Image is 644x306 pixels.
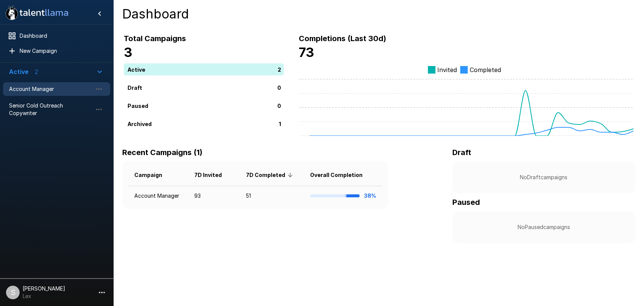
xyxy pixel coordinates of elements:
[452,148,471,157] b: Draft
[277,101,281,109] p: 0
[464,174,623,181] p: No Draft campaigns
[124,45,132,60] b: 3
[122,6,635,22] h4: Dashboard
[240,186,304,206] td: 51
[277,83,281,91] p: 0
[194,171,232,180] span: 7D Invited
[246,171,295,180] span: 7D Completed
[299,34,386,43] b: Completions (Last 30d)
[279,120,281,128] p: 1
[124,34,186,43] b: Total Campaigns
[452,198,480,207] b: Paused
[310,171,372,180] span: Overall Completion
[299,45,314,60] b: 73
[464,223,623,231] p: No Paused campaigns
[278,65,281,73] p: 2
[188,186,240,206] td: 93
[134,171,172,180] span: Campaign
[122,148,203,157] b: Recent Campaigns (1)
[128,186,188,206] td: Account Manager
[364,192,376,199] b: 38%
